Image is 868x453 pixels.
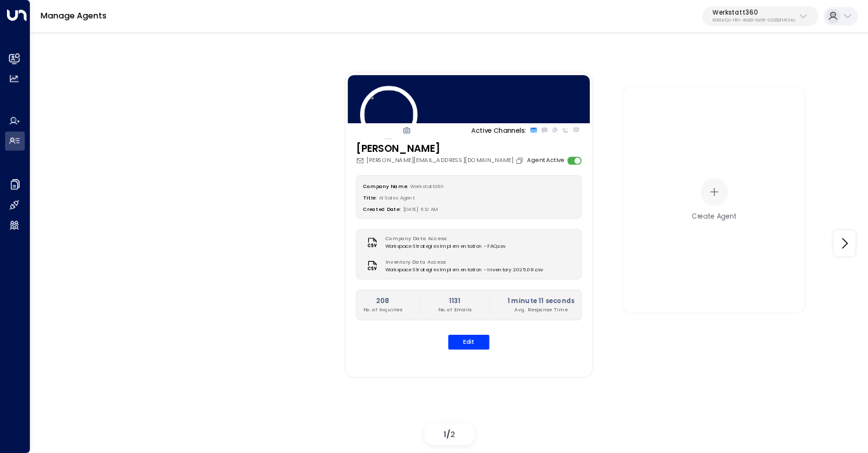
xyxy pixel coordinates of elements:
h2: 208 [363,296,402,306]
p: No. of Emails [438,306,471,313]
button: Werkstatt36080f6e12c-f1f0-4b66-8e5f-9336bf14f24c [702,6,818,27]
div: [PERSON_NAME][EMAIL_ADDRESS][DOMAIN_NAME] [356,156,526,165]
a: Manage Agents [41,10,107,21]
button: Edit [448,334,490,349]
p: Active Channels: [471,125,526,135]
span: 1 [443,429,446,440]
button: Copy [516,156,526,165]
label: Company Data Access: [385,235,502,243]
p: Avg. Response Time [507,306,575,313]
label: Title: [363,194,377,200]
div: Create Agent [692,212,737,221]
h2: 1 minute 11 seconds [507,296,575,306]
h3: [PERSON_NAME] [356,142,526,156]
span: [DATE] 11:12 AM [403,206,439,212]
span: Workspace Strategies Implementation - FAQ.csv [385,243,506,250]
label: Created Date: [363,206,401,212]
h2: 1131 [438,296,471,306]
p: 80f6e12c-f1f0-4b66-8e5f-9336bf14f24c [712,18,796,23]
label: Agent Active [527,156,564,165]
p: No. of Inquiries [363,306,402,313]
p: Werkstatt360 [712,9,796,17]
label: Company Name: [363,182,408,189]
span: Workspace Strategies Implementation - Inventory 2025.08.csv [385,266,544,273]
span: AI Sales Agent [379,194,415,200]
div: / [424,423,475,445]
img: 13_headshot.jpg [360,86,417,143]
label: Inventory Data Access: [385,259,539,266]
span: Werkstatt360 [410,182,444,189]
span: 2 [450,429,455,440]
